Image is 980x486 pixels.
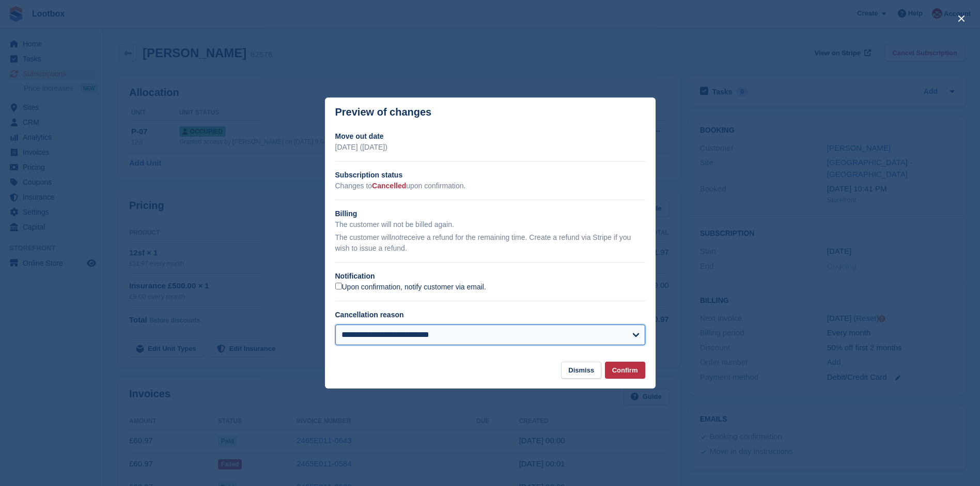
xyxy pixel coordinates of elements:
[391,233,401,241] em: not
[335,219,645,230] p: The customer will not be billed again.
[335,106,432,118] p: Preview of changes
[335,271,645,282] h2: Notification
[335,311,404,319] label: Cancellation reason
[335,283,486,292] label: Upon confirmation, notify customer via email.
[335,283,342,289] input: Upon confirmation, notify customer via email.
[335,142,645,153] p: [DATE] ([DATE])
[372,182,406,190] span: Cancelled
[953,10,970,27] button: close
[335,181,645,191] p: Changes to upon confirmation.
[335,170,645,181] h2: Subscription status
[561,362,601,379] button: Dismiss
[335,232,645,254] p: The customer will receive a refund for the remaining time. Create a refund via Stripe if you wish...
[605,362,645,379] button: Confirm
[335,131,645,142] h2: Move out date
[335,208,645,219] h2: Billing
